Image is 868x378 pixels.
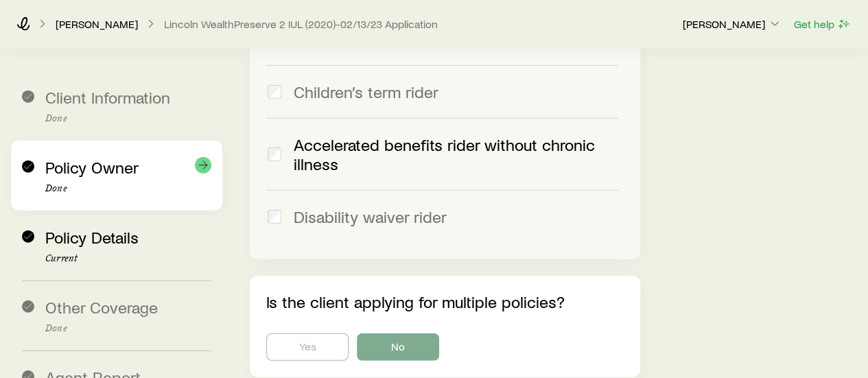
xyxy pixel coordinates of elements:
[268,210,281,224] input: Disability waiver rider
[266,333,349,361] button: Yes
[793,16,852,32] button: Get help
[45,227,139,247] span: Policy Details
[45,253,211,264] p: Current
[682,16,782,33] button: [PERSON_NAME]
[163,18,438,31] button: Lincoln WealthPreserve 2 IUL (2020)-02/13/23 Application
[45,157,139,177] span: Policy Owner
[45,323,211,334] p: Done
[294,82,438,102] span: Children’s term rider
[294,135,618,174] span: Accelerated benefits rider without chronic illness
[45,87,170,107] span: Client Information
[268,147,281,161] input: Accelerated benefits rider without chronic illness
[55,18,139,31] a: [PERSON_NAME]
[45,183,211,194] p: Done
[268,85,281,99] input: Children’s term rider
[357,333,439,361] button: No
[45,297,158,317] span: Other Coverage
[45,113,211,124] p: Done
[683,17,782,31] p: [PERSON_NAME]
[294,207,447,226] span: Disability waiver rider
[266,292,623,311] p: Is the client applying for multiple policies?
